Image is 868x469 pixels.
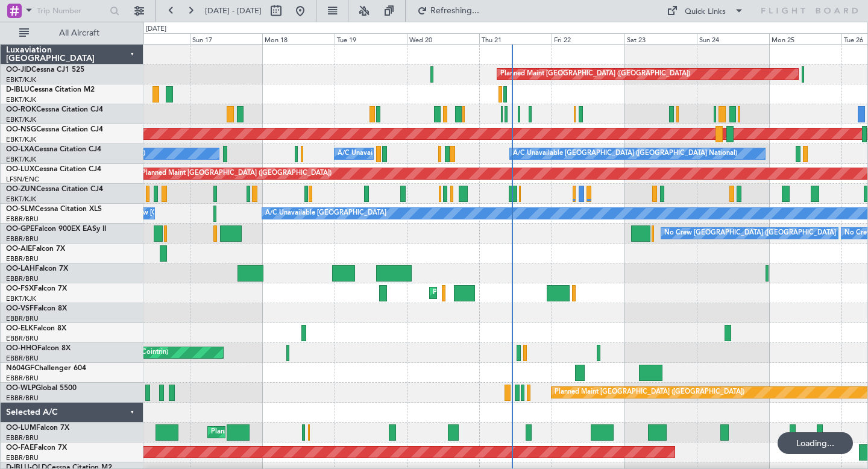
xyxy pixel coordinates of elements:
[6,86,95,93] a: D-IBLUCessna Citation M2
[769,33,841,44] div: Mon 25
[262,33,335,44] div: Mon 18
[6,424,36,432] span: OO-LUM
[500,65,690,83] div: Planned Maint [GEOGRAPHIC_DATA] ([GEOGRAPHIC_DATA])
[697,33,769,44] div: Sun 24
[6,365,34,372] span: N604GF
[6,166,101,173] a: OO-LUXCessna Citation CJ4
[37,2,106,20] input: Trip Number
[6,245,65,253] a: OO-AIEFalcon 7X
[142,165,332,183] div: Planned Maint [GEOGRAPHIC_DATA] ([GEOGRAPHIC_DATA])
[6,195,36,204] a: EBKT/KJK
[6,424,69,432] a: OO-LUMFalcon 7X
[6,206,102,213] a: OO-SLMCessna Citation XLS
[407,33,479,44] div: Wed 20
[6,135,36,144] a: EBKT/KJK
[6,314,39,323] a: EBBR/BRU
[6,126,103,133] a: OO-NSGCessna Citation CJ4
[6,254,39,263] a: EBBR/BRU
[6,86,30,93] span: D-IBLU
[190,33,262,44] div: Sun 17
[211,423,429,441] div: Planned Maint [GEOGRAPHIC_DATA] ([GEOGRAPHIC_DATA] National)
[335,33,407,44] div: Tue 19
[6,365,86,372] a: N604GFChallenger 604
[685,6,726,18] div: Quick Links
[6,294,36,303] a: EBKT/KJK
[6,305,34,312] span: OO-VSF
[6,433,39,442] a: EBBR/BRU
[6,345,37,352] span: OO-HHO
[6,265,35,272] span: OO-LAH
[778,432,853,454] div: Loading...
[6,345,71,352] a: OO-HHOFalcon 8X
[6,75,36,84] a: EBKT/KJK
[624,33,697,44] div: Sat 23
[6,95,36,104] a: EBKT/KJK
[664,224,866,242] div: No Crew [GEOGRAPHIC_DATA] ([GEOGRAPHIC_DATA] National)
[6,274,39,283] a: EBBR/BRU
[513,145,737,163] div: A/C Unavailable [GEOGRAPHIC_DATA] ([GEOGRAPHIC_DATA] National)
[6,146,34,153] span: OO-LXA
[6,146,101,153] a: OO-LXACessna Citation CJ4
[479,33,552,44] div: Thu 21
[412,1,484,20] button: Refreshing...
[6,354,39,363] a: EBBR/BRU
[6,225,106,233] a: OO-GPEFalcon 900EX EASy II
[555,383,744,401] div: Planned Maint [GEOGRAPHIC_DATA] ([GEOGRAPHIC_DATA])
[6,186,36,193] span: OO-ZUN
[661,1,750,20] button: Quick Links
[6,66,31,74] span: OO-JID
[6,394,39,403] a: EBBR/BRU
[6,374,39,383] a: EBBR/BRU
[265,204,386,222] div: A/C Unavailable [GEOGRAPHIC_DATA]
[433,284,573,302] div: Planned Maint Kortrijk-[GEOGRAPHIC_DATA]
[6,325,66,332] a: OO-ELKFalcon 8X
[6,305,67,312] a: OO-VSFFalcon 8X
[6,385,36,392] span: OO-WLP
[552,33,624,44] div: Fri 22
[6,285,67,292] a: OO-FSXFalcon 7X
[6,245,32,253] span: OO-AIE
[6,234,39,244] a: EBBR/BRU
[6,385,77,392] a: OO-WLPGlobal 5500
[6,155,36,164] a: EBKT/KJK
[6,126,36,133] span: OO-NSG
[6,334,39,343] a: EBBR/BRU
[6,115,36,124] a: EBKT/KJK
[31,29,127,37] span: All Aircraft
[6,106,103,113] a: OO-ROKCessna Citation CJ4
[6,186,103,193] a: OO-ZUNCessna Citation CJ4
[6,225,34,233] span: OO-GPE
[6,265,68,272] a: OO-LAHFalcon 7X
[6,453,39,462] a: EBBR/BRU
[146,24,166,34] div: [DATE]
[6,206,35,213] span: OO-SLM
[205,5,262,16] span: [DATE] - [DATE]
[6,106,36,113] span: OO-ROK
[338,145,562,163] div: A/C Unavailable [GEOGRAPHIC_DATA] ([GEOGRAPHIC_DATA] National)
[13,24,131,43] button: All Aircraft
[6,215,39,224] a: EBBR/BRU
[430,7,480,15] span: Refreshing...
[6,66,84,74] a: OO-JIDCessna CJ1 525
[6,444,67,452] a: OO-FAEFalcon 7X
[6,325,33,332] span: OO-ELK
[6,444,34,452] span: OO-FAE
[6,285,34,292] span: OO-FSX
[118,33,190,44] div: Sat 16
[6,166,34,173] span: OO-LUX
[6,175,39,184] a: LFSN/ENC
